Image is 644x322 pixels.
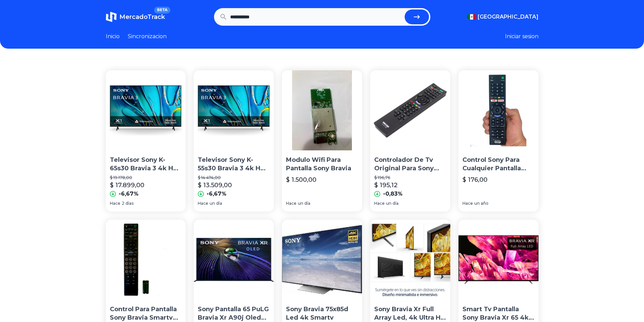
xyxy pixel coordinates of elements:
span: Hace [110,201,120,206]
p: Smart Tv Pantalla Sony Bravia Xr 65 4k Led Google Tv 65x90ck [462,305,534,322]
span: 2 días [122,201,134,206]
span: un año [474,201,488,206]
span: [GEOGRAPHIC_DATA] [478,13,539,21]
span: un día [210,201,222,206]
p: -6,67% [119,190,139,198]
a: Televisor Sony K-55s30 Bravia 3 4k Hdr Processor X1 GoogleTelevisor Sony K-55s30 Bravia 3 4k Hdr ... [194,70,274,212]
p: Modulo Wifi Para Pantalla Sony Bravia [286,156,358,173]
span: Hace [462,201,473,206]
p: $ 13.509,00 [198,180,232,190]
p: $ 14.474,00 [198,175,270,180]
p: $ 196,76 [374,175,446,180]
span: Hace [286,201,296,206]
span: un día [386,201,399,206]
p: Controlador De Tv Original Para Sony Bravia Remote Control [374,156,446,173]
img: Sony Bravia Xr Full Array Led, 4k Ultra Hd Y Hdr, Xr-vh22 [370,220,450,300]
img: Control Para Pantalla Sony Bravia Smartv Lcd Led + Pilas [106,220,186,300]
button: Iniciar sesion [505,32,539,41]
p: Control Para Pantalla Sony Bravia Smartv Lcd Led + Pilas [110,305,182,322]
p: $ 19.178,00 [110,175,182,180]
span: Hace [374,201,385,206]
span: BETA [154,7,170,14]
img: Televisor Sony K-55s30 Bravia 3 4k Hdr Processor X1 Google [194,70,274,150]
a: MercadoTrackBETA [106,11,165,22]
p: Sony Pantalla 65 PuLG Bravia Xr A90j Oled 4k Smart Google Tv [198,305,270,322]
img: Sony Pantalla 65 PuLG Bravia Xr A90j Oled 4k Smart Google Tv [194,220,274,300]
a: Modulo Wifi Para Pantalla Sony BraviaModulo Wifi Para Pantalla Sony Bravia$ 1.500,00Haceun día [282,70,362,212]
a: Inicio [106,32,120,41]
span: MercadoTrack [119,13,165,21]
p: Televisor Sony K-55s30 Bravia 3 4k Hdr Processor X1 Google [198,156,270,173]
p: $ 195,12 [374,180,398,190]
img: Modulo Wifi Para Pantalla Sony Bravia [282,70,362,150]
p: $ 176,00 [462,175,487,184]
p: $ 17.899,00 [110,180,144,190]
p: Control Sony Para Cualquier Pantalla Bravia Y Smart Tv [462,156,534,173]
img: Sony Bravia 75x85d Led 4k Smartv [282,220,362,300]
p: -6,67% [207,190,226,198]
span: un día [298,201,310,206]
img: Smart Tv Pantalla Sony Bravia Xr 65 4k Led Google Tv 65x90ck [458,220,539,300]
span: Hace [198,201,208,206]
img: MercadoTrack [106,11,117,22]
img: Televisor Sony K-65s30 Bravia 3 4k Hdr Processor X1 Google [106,70,186,150]
p: -0,83% [383,190,403,198]
img: Mexico [467,14,476,20]
img: Control Sony Para Cualquier Pantalla Bravia Y Smart Tv [458,70,539,150]
button: [GEOGRAPHIC_DATA] [467,13,539,21]
img: Controlador De Tv Original Para Sony Bravia Remote Control [370,70,450,150]
a: Sincronizacion [128,32,167,41]
p: Sony Bravia 75x85d Led 4k Smartv [286,305,358,322]
p: Televisor Sony K-65s30 Bravia 3 4k Hdr Processor X1 Google [110,156,182,173]
a: Televisor Sony K-65s30 Bravia 3 4k Hdr Processor X1 Google Televisor Sony K-65s30 Bravia 3 4k Hdr... [106,70,186,212]
a: Controlador De Tv Original Para Sony Bravia Remote ControlControlador De Tv Original Para Sony Br... [370,70,450,212]
p: $ 1.500,00 [286,175,316,184]
a: Control Sony Para Cualquier Pantalla Bravia Y Smart TvControl Sony Para Cualquier Pantalla Bravia... [458,70,539,212]
p: Sony Bravia Xr Full Array Led, 4k Ultra Hd Y Hdr, Xr-vh22 [374,305,446,322]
